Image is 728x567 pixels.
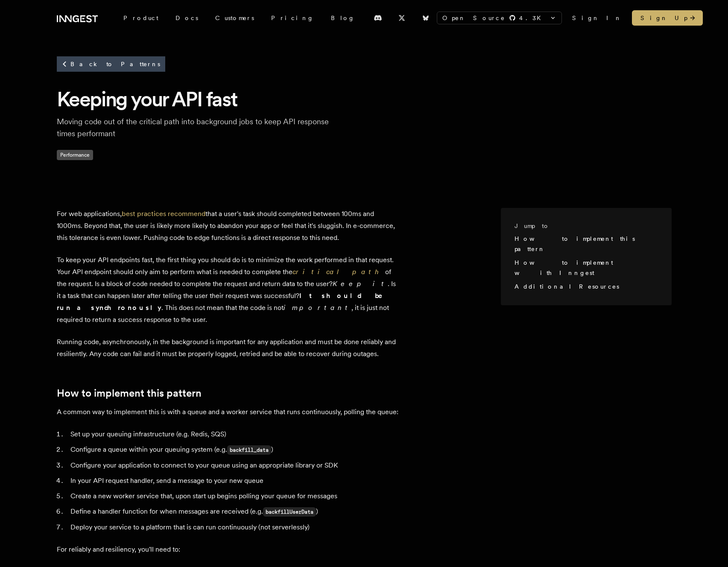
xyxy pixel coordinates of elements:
[572,14,622,22] a: Sign In
[263,10,322,26] a: Pricing
[57,150,93,160] span: Performance
[515,235,635,252] a: How to implement this pattern
[68,444,398,456] li: Configure a queue within your queuing system (e.g. )
[519,14,546,22] span: 4.3 K
[122,210,205,218] a: best practices recommend
[68,506,398,518] li: Define a handler function for when messages are received (e.g. )
[515,259,613,276] a: How to implement with Inngest
[115,10,167,26] div: Product
[632,10,703,26] a: Sign Up
[392,11,411,25] a: X
[68,490,398,502] li: Create a new worker service that, upon start up begins polling your queue for messages
[68,428,398,440] li: Set up your queuing infrastructure (e.g. Redis, SQS)
[515,222,651,230] h3: Jump to
[333,280,388,288] em: Keep it
[207,10,263,26] a: Customers
[68,475,398,487] li: In your API request handler, send a message to your new queue
[368,11,387,25] a: Discord
[515,283,619,290] a: Additional Resources
[57,254,398,326] p: To keep your API endpoints fast, the first thing you should do is to minimize the work performed ...
[322,10,363,26] a: Blog
[442,14,506,22] span: Open Source
[292,268,385,276] a: critical path
[57,208,398,244] p: For web applications, that a user's task should completed between 100ms and 1000ms. Beyond that, ...
[57,387,398,399] h2: How to implement this pattern
[167,10,207,26] a: Docs
[57,86,672,112] h1: Keeping your API fast
[68,521,398,533] li: Deploy your service to a platform that is can run continuously (not serverlessly)
[416,11,435,25] a: Bluesky
[284,304,351,312] em: important
[227,445,271,455] code: backfill_data
[263,507,316,517] code: backfillUserData
[57,56,165,72] a: Back to Patterns
[57,544,398,555] p: For reliably and resiliency, you'll need to:
[57,406,398,418] p: A common way to implement this is with a queue and a worker service that runs continuously, polli...
[57,116,330,140] p: Moving code out of the critical path into background jobs to keep API response times performant
[57,336,398,360] p: Running code, asynchronously, in the background is important for any application and must be done...
[68,459,398,471] li: Configure your application to connect to your queue using an appropriate library or SDK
